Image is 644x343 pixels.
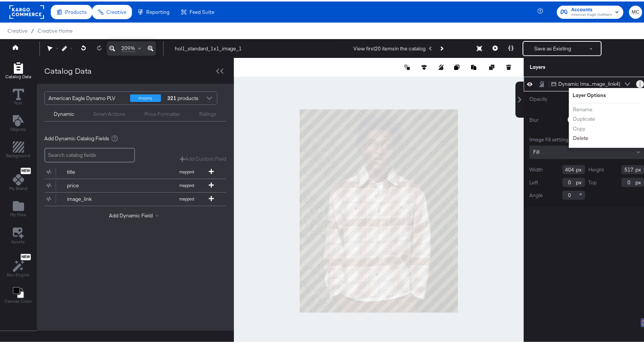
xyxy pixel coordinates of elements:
span: New [21,167,31,172]
span: New [21,253,31,258]
div: Catalog Data [44,64,92,75]
button: Text [8,85,29,107]
div: Ratings [199,109,217,116]
button: Add Custom Field [180,154,226,161]
button: Add Rectangle [2,138,35,160]
span: / [27,26,38,32]
button: Add Text [6,112,31,133]
span: Creative [106,8,126,14]
span: Assets [12,237,25,243]
label: Top [589,178,597,185]
button: Add Dynamic Field [109,211,162,218]
button: Duplicate [573,114,596,121]
button: NewMy Brand [5,165,32,193]
button: Add Rectangle [1,59,36,80]
span: Objects [11,125,26,131]
div: American Eagle Dynamo PLV [48,90,124,103]
svg: Copy image [454,63,459,68]
div: image_link [67,194,121,201]
div: Dynamic [54,109,74,116]
div: Smart Actions [93,109,126,116]
span: Background [6,151,30,157]
button: pricemapped [44,178,217,191]
button: Rename [573,104,593,112]
span: My Files [10,210,26,216]
label: Blur [529,115,563,122]
span: mapped [166,168,208,173]
button: Next Product [436,40,447,54]
span: Catalog Data [5,72,31,78]
label: Height [589,165,604,172]
span: Creative [8,26,27,32]
button: NewRec Engine [2,250,34,279]
div: image_linkmapped [44,191,226,204]
button: MC [629,4,642,17]
div: View first 20 items in the catalog [353,44,426,51]
div: Image fill setting [529,135,644,142]
input: Search catalog fields [44,146,135,161]
div: shopping [130,93,161,100]
button: Layer Options [636,79,644,87]
button: Assets [7,224,30,246]
div: Layer Options [573,90,640,97]
span: Feed Suite [189,8,214,14]
div: pricemapped [44,178,226,191]
a: Creative Home [38,26,73,32]
button: Paste image [471,62,479,70]
div: Layers [530,62,606,69]
div: products [167,90,189,103]
div: Price Formatter [144,109,180,116]
span: My Brand [9,184,27,190]
button: Copy image [454,62,462,70]
button: Add Files [6,197,31,219]
span: American Eagle Outfitters [571,11,612,17]
label: Opacity [529,94,563,101]
button: Dynamic Ima...mage_link4) [551,79,621,87]
svg: Paste image [471,63,476,68]
span: Products [65,8,86,14]
label: Left [529,178,538,185]
div: Dynamic Ima...mage_link4) [558,79,620,86]
button: Save as Existing [523,40,582,54]
label: Width [529,165,543,172]
button: Copy [573,123,586,131]
div: price [67,181,121,188]
button: image_linkmapped [44,191,217,204]
strong: 321 [167,90,178,103]
span: 209% [122,43,135,50]
button: AccountsAmerican Eagle Outfitters [557,4,623,17]
span: Fill [533,147,539,154]
span: Rec Engine [7,270,30,276]
span: Accounts [571,5,612,12]
span: Text [14,99,23,105]
span: mapped [166,195,208,200]
div: title [67,167,121,174]
span: Reporting [146,8,170,14]
div: titlemapped [44,164,226,177]
button: titlemapped [44,164,217,177]
span: mapped [166,181,208,187]
label: Angle [529,190,543,197]
span: Add Dynamic Catalog Fields [44,134,109,141]
span: MC [632,6,639,15]
span: Canvas Color [5,297,32,303]
button: Delete [573,133,589,141]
